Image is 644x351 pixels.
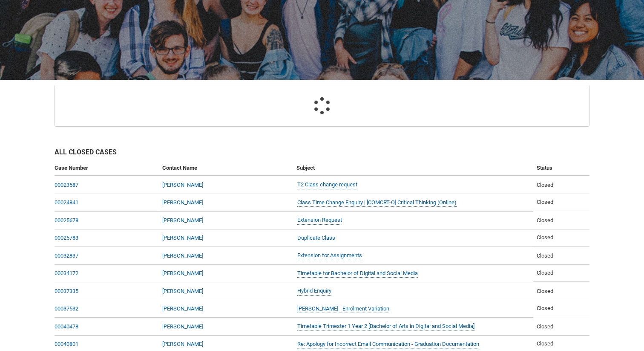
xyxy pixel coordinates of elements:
[55,235,78,241] a: 00025783
[55,270,78,276] a: 00034172
[162,199,203,206] a: [PERSON_NAME]
[297,339,479,348] a: Re: Apology for Incorrect Email Communication - Graduation Documentation
[55,252,78,258] a: 00032837
[162,181,203,188] a: [PERSON_NAME]
[55,287,78,294] a: 00037335
[159,160,293,176] th: Contact Name
[533,160,589,176] th: Status
[537,305,553,312] span: Closed
[537,235,553,241] span: Closed
[297,269,418,278] a: Timetable for Bachelor of Digital and Social Media
[162,341,203,347] a: [PERSON_NAME]
[55,199,78,206] a: 00024841
[537,181,553,188] span: Closed
[55,160,159,176] th: Case Number
[297,216,342,225] a: Extension Request
[537,270,553,276] span: Closed
[537,341,553,347] span: Closed
[297,251,362,260] a: Extension for Assignments
[55,181,78,188] a: 00023587
[297,198,457,207] a: Class Time Change Enquiry | [COMCRT-O] Critical Thinking (Online)
[55,147,589,160] h2: All Closed Cases
[537,217,553,223] span: Closed
[297,287,331,296] a: Hybrid Enquiry
[55,305,78,312] a: 00037532
[162,217,203,223] a: [PERSON_NAME]
[293,160,533,176] th: Subject
[537,252,553,258] span: Closed
[297,233,335,242] a: Duplicate Class
[537,287,553,294] span: Closed
[162,323,203,329] a: [PERSON_NAME]
[537,323,553,329] span: Closed
[55,85,589,127] article: Redu_Student_Request flow
[297,180,357,189] a: T2 Class change request
[55,323,78,329] a: 00040478
[162,252,203,258] a: [PERSON_NAME]
[162,287,203,294] a: [PERSON_NAME]
[55,217,78,223] a: 00025678
[162,270,203,276] a: [PERSON_NAME]
[297,322,474,331] a: Timetable Trimester 1 Year 2 [Bachelor of Arts in Digital and Social Media]
[55,341,78,347] a: 00040801
[537,199,553,206] span: Closed
[162,235,203,241] a: [PERSON_NAME]
[162,305,203,312] a: [PERSON_NAME]
[297,304,389,313] a: [PERSON_NAME] - Enrolment Variation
